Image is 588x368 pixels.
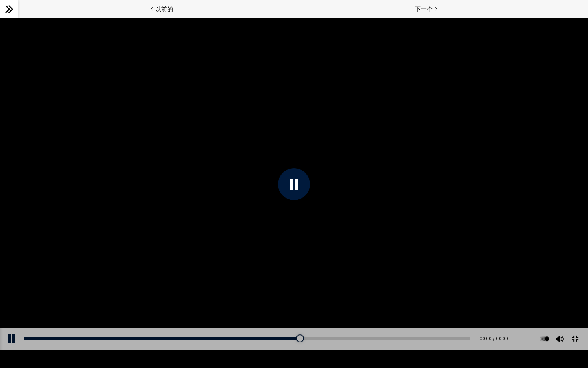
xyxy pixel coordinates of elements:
[415,5,433,13] font: 下一个
[553,328,565,350] button: 体积
[537,328,552,350] div: 更改播放速率
[155,5,173,13] font: 以前的
[480,336,508,342] font: 00:00 / 00:00
[538,328,550,350] button: 播放速率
